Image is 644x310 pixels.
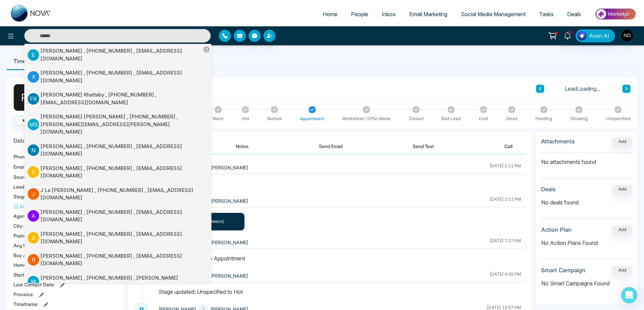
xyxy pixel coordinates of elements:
p: R [28,254,39,265]
div: Dead [506,116,517,122]
h3: Attachments [541,138,575,145]
div: J La [PERSON_NAME] , [PHONE_NUMBER] , [EMAIL_ADDRESS][DOMAIN_NAME] [40,187,201,202]
span: Inbox [382,11,396,18]
li: Timeline [7,52,41,70]
span: Postal Code : [13,232,41,239]
span: 3 [567,29,574,35]
div: [DATE] 2:11 PM [490,163,521,172]
span: Start Date : [13,271,37,278]
button: Call [13,116,46,125]
div: [PERSON_NAME] , [PHONE_NUMBER] , [EMAIL_ADDRESS][DOMAIN_NAME] [40,165,201,180]
button: Add [613,226,632,234]
p: A [28,210,39,222]
button: Add [613,266,632,274]
a: Social Media Management [454,8,532,21]
div: Open Intercom Messenger [621,287,637,303]
p: No Action Plans Found [541,239,632,247]
button: Add [613,185,632,193]
a: 3 [559,29,576,41]
div: Hot [242,116,249,122]
div: [PERSON_NAME] , [PHONE_NUMBER] , [EMAIL_ADDRESS][DOMAIN_NAME] [40,230,201,246]
div: R J [13,84,40,111]
span: Home Type : [13,261,40,269]
div: Showing [570,116,588,122]
p: S [28,232,39,244]
p: N [28,144,39,156]
div: Appointment [300,116,324,122]
div: [DATE] 7:27 PM [490,238,521,247]
p: X [28,71,39,83]
p: E [28,49,39,61]
div: [DATE] 2:11 PM [490,196,521,205]
span: Lead Loading... [565,85,601,93]
h3: Deals [541,186,556,193]
div: [PERSON_NAME] , [PHONE_NUMBER] , [EMAIL_ADDRESS][DOMAIN_NAME] [40,208,201,224]
h3: Smart Campaign [541,267,585,274]
button: Send Text [399,139,447,154]
a: Inbox [375,8,403,21]
div: [PERSON_NAME] , [PHONE_NUMBER] , [EMAIL_ADDRESS][DOMAIN_NAME] [40,252,201,267]
button: Send Email [305,139,356,154]
span: [PERSON_NAME] [210,197,248,204]
span: Email: [13,163,26,170]
span: Lead Type: [13,183,38,190]
p: No deals found [541,198,632,206]
div: [PERSON_NAME] , [PHONE_NUMBER] , [EMAIL_ADDRESS][DOMAIN_NAME] [40,47,201,62]
div: Cold [479,116,488,122]
p: No attachments found [541,153,632,166]
button: Call [491,139,526,154]
a: People [344,8,375,21]
div: [PERSON_NAME] [PERSON_NAME] , [PHONE_NUMBER] , [PERSON_NAME][EMAIL_ADDRESS][PERSON_NAME][DOMAIN_N... [40,113,201,136]
span: Avg Property Price : [13,242,56,249]
span: [PERSON_NAME] [210,239,248,246]
button: Add Address [13,203,49,210]
a: Home [316,8,344,21]
div: Closed [409,116,423,122]
span: Source: [13,173,30,180]
div: Warm [212,116,224,122]
span: [PERSON_NAME] [210,272,248,279]
div: Bad Lead [442,116,461,122]
span: Add [613,138,632,144]
p: M [28,276,39,287]
a: Deals [560,8,588,21]
span: City : [13,222,24,229]
span: Email Marketing [409,11,447,18]
a: Tasks [532,8,560,21]
div: Worksheet / Offer Made [342,116,390,122]
p: No Smart Campaigns Found [541,279,632,287]
img: Nova CRM Logo [11,5,51,22]
span: Stage: [13,193,28,200]
div: Unspecified [606,116,631,122]
span: People [351,11,368,18]
p: M S [28,119,39,130]
span: Deals [567,11,581,18]
a: Email Marketing [403,8,454,21]
div: Pending [535,116,552,122]
p: S [28,166,39,178]
div: [PERSON_NAME] , [PHONE_NUMBER] , [EMAIL_ADDRESS][DOMAIN_NAME] [40,69,201,84]
div: Nurture [267,116,282,122]
img: Market-place.gif [591,6,640,22]
span: Timeframe : [13,301,38,308]
h3: Action Plan [541,226,572,233]
span: Social Media Management [461,11,526,18]
h3: Details [13,137,118,148]
div: [PERSON_NAME] , [PHONE_NUMBER] , [EMAIL_ADDRESS][DOMAIN_NAME] [40,143,201,158]
span: Last Contact Date : [13,281,55,288]
span: Buy Area : [13,252,35,259]
div: [PERSON_NAME] , [PHONE_NUMBER] , [PERSON_NAME][EMAIL_ADDRESS][DOMAIN_NAME] [40,274,201,289]
span: Agent: [13,213,28,220]
div: [PERSON_NAME] Khattaby , [PHONE_NUMBER] , [EMAIL_ADDRESS][DOMAIN_NAME] [40,91,201,106]
span: Phone: [13,153,29,160]
span: Home [323,11,338,18]
img: User Avatar [621,30,633,41]
p: J [28,188,39,200]
div: [DATE] 4:20 PM [490,271,521,280]
span: Avon AI [589,32,609,40]
button: Avon AI [576,29,615,42]
p: F K [28,93,39,105]
span: [PERSON_NAME] [210,164,248,171]
button: Add [613,138,632,146]
button: Notes [222,139,262,154]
